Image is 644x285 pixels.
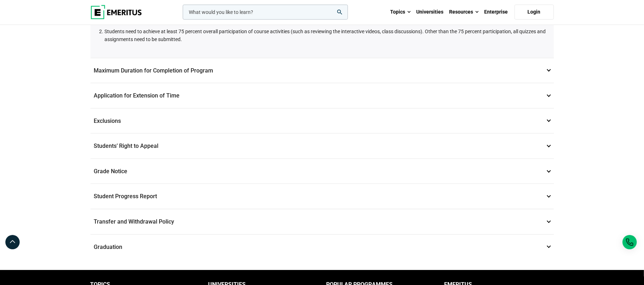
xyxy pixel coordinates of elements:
[90,83,554,108] p: Application for Extension of Time
[90,109,554,134] p: Exclusions
[90,209,554,234] p: Transfer and Withdrawal Policy
[515,5,554,20] a: Login
[183,5,348,20] input: woocommerce-product-search-field-0
[90,58,554,83] p: Maximum Duration for Completion of Program
[90,134,554,159] p: Students’ Right to Appeal
[90,235,554,260] p: Graduation
[90,159,554,184] p: Grade Notice
[90,184,554,209] p: Student Progress Report
[105,27,547,44] li: Students need to achieve at least 75 percent overall participation of course activities (such as ...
